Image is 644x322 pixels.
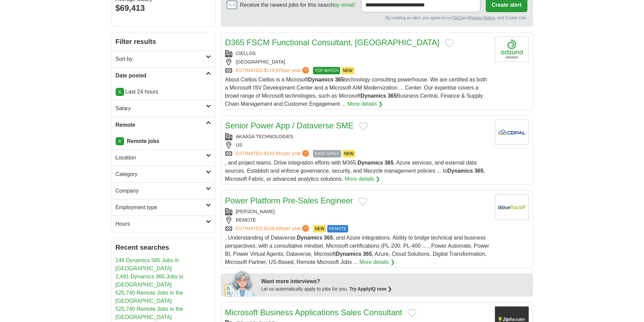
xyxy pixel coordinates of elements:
span: NEW [313,225,326,232]
strong: Remote jobs [127,138,159,144]
a: Company [112,182,215,199]
span: About Ciellos Ciellos is a Microsoft technology consulting powerhouse. We are certified as both a... [225,77,487,107]
div: [GEOGRAPHIC_DATA] [225,58,490,66]
h2: Salary [116,104,206,113]
strong: Dynamics [357,160,383,166]
img: Company logo [495,36,529,62]
span: Receive the newest jobs for this search : [240,1,356,9]
a: Employment type [112,199,215,216]
h2: Location [116,154,206,162]
h2: Date posted [116,72,206,80]
strong: 365 [388,93,397,99]
a: T&Cs [452,16,462,20]
a: Power Platform Pre-Sales Engineer [225,196,353,205]
span: $108,895 [264,226,283,231]
a: X [116,137,124,145]
strong: 365 [474,168,483,174]
strong: 365 [324,235,333,241]
a: Category [112,166,215,182]
div: CIELLOS [225,50,490,57]
span: $143,941 [264,151,283,156]
p: Last 24 hours [116,88,211,96]
h2: Employment type [116,203,206,212]
button: Add to favorite jobs [408,309,416,317]
div: By creating an alert, you agree to our and , and Cookie Use. [226,15,527,21]
h2: Sort by [116,55,206,63]
h2: Recent searches [116,242,211,252]
a: Location [112,149,215,166]
a: Date posted [112,67,215,84]
div: $69,413 [116,2,211,14]
a: by email [334,2,354,8]
a: Senior Power App / Dataverse SME [225,121,354,130]
h2: Category [116,170,206,178]
a: Sort by [112,51,215,67]
strong: Dynamics [447,168,473,174]
strong: Dynamics [336,251,361,257]
div: US [225,142,490,149]
img: Company logo [495,195,529,220]
h2: Remote [116,121,206,129]
a: Remote [112,117,215,133]
a: More details ❯ [348,100,383,108]
button: Add to favorite jobs [358,197,367,205]
span: . Understanding of Dataverse, , and Azure integrations. Ability to bridge technical and business ... [225,235,490,265]
a: Hours [112,216,215,232]
a: Salary [112,100,215,117]
span: REMOTE [327,225,348,232]
h2: Filter results [112,32,215,51]
span: $119,876 [264,68,283,73]
a: Try ApplyIQ now ❯ [349,286,392,292]
a: ESTIMATED:$119,876per year? [236,67,311,74]
a: ESTIMATED:$143,941per year? [236,150,311,157]
div: Want more interviews? [261,277,529,286]
span: NEW [341,67,354,74]
a: ESTIMATED:$108,895per year? [236,225,311,232]
span: NEW [342,150,355,157]
span: ? [302,225,309,232]
strong: Dynamics [297,235,323,241]
h2: Company [116,187,206,195]
button: Add to favorite jobs [445,39,454,47]
img: Company logo [495,120,529,145]
a: D365 FSCM Functional Consultant, [GEOGRAPHIC_DATA] [225,38,439,47]
button: Add to favorite jobs [359,122,368,130]
img: apply-iq-scientist.png [223,270,256,297]
strong: Dynamics [308,77,334,82]
a: 525,740 Remote Jobs in the [GEOGRAPHIC_DATA] [116,290,183,304]
a: 2,491 Dynamics 365 Jobs in [GEOGRAPHIC_DATA] [116,274,184,288]
a: More details ❯ [359,258,395,266]
a: Microsoft Business Applications Sales Consultant [225,308,402,317]
span: ? [302,67,309,74]
div: [PERSON_NAME] [225,208,490,215]
a: More details ❯ [344,175,380,183]
span: EASY APPLY [313,150,341,157]
div: AKAASA TECHNOLOGIES [225,133,490,140]
a: 525,740 Remote Jobs in the [GEOGRAPHIC_DATA] [116,306,183,320]
strong: 365 [335,77,344,82]
strong: 365 [384,160,393,166]
strong: 365 [363,251,372,257]
div: REMOTE [225,217,490,224]
h2: Hours [116,220,206,228]
span: , and project teams. Drive integration efforts with M365, , Azure services, and external data sou... [225,160,485,182]
span: ? [302,150,309,157]
strong: Dynamics [361,93,386,99]
span: TOP MATCH [313,67,340,74]
a: X [116,88,124,96]
div: Let us automatically apply to jobs for you. [261,286,529,293]
a: Privacy Notice [469,16,495,20]
a: 146 Dynamics 365 Jobs in [GEOGRAPHIC_DATA] [116,257,179,271]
